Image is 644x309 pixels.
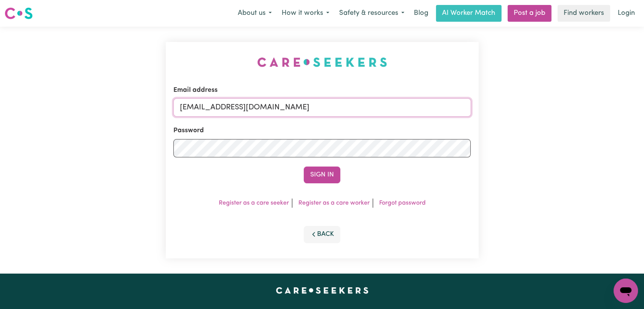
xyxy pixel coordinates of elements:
a: Careseekers logo [5,5,33,22]
button: About us [233,5,277,21]
a: Forgot password [379,200,426,206]
a: Register as a care worker [298,200,370,206]
button: Safety & resources [334,5,409,21]
input: Email address [173,98,471,117]
a: Login [613,5,639,22]
a: AI Worker Match [436,5,501,22]
a: Careseekers home page [276,287,368,293]
button: Sign In [304,167,340,183]
a: Blog [409,5,433,22]
button: How it works [277,5,334,21]
a: Register as a care seeker [219,200,289,206]
a: Post a job [508,5,551,22]
label: Email address [173,85,218,95]
img: Careseekers logo [5,6,33,20]
iframe: Button to launch messaging window [614,279,638,303]
label: Password [173,126,204,136]
a: Find workers [557,5,610,22]
button: Back [304,226,340,243]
